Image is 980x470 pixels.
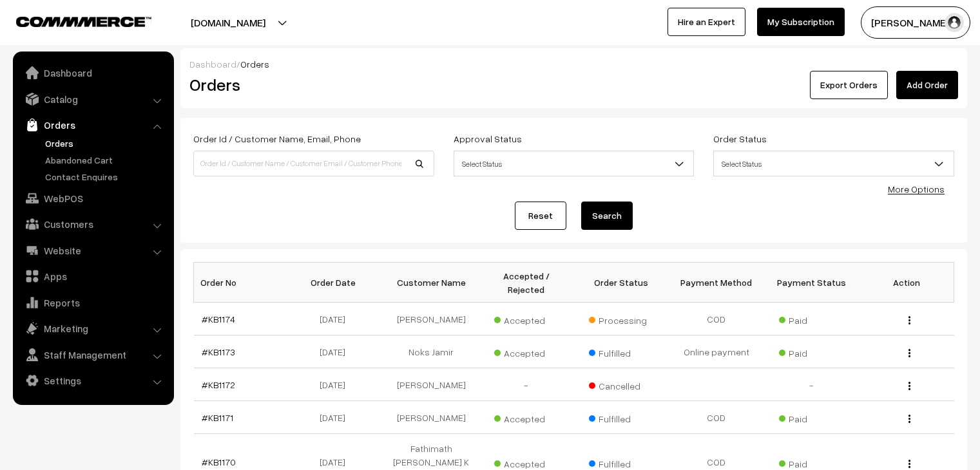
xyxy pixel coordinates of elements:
a: Reset [515,202,566,230]
img: COMMMERCE [16,17,151,26]
th: Customer Name [384,263,479,303]
a: #KB1170 [202,456,236,467]
button: [PERSON_NAME]… [861,6,970,39]
span: Fulfilled [589,409,653,426]
a: Catalog [16,88,169,111]
a: #KB1171 [202,412,233,423]
span: Paid [779,310,843,327]
a: Contact Enquires [42,170,169,183]
td: [DATE] [289,335,384,368]
td: [DATE] [289,401,384,434]
span: Select Status [714,153,954,175]
td: - [764,368,860,401]
img: Menu [908,460,910,468]
th: Order No [194,263,289,303]
a: My Subscription [757,8,845,36]
label: Approval Status [454,132,522,146]
a: Apps [16,265,169,288]
img: user [945,13,964,32]
a: Dashboard [16,61,169,84]
td: [DATE] [289,303,384,335]
span: Paid [779,409,843,426]
input: Order Id / Customer Name / Customer Email / Customer Phone [193,151,434,176]
span: Select Status [713,151,954,176]
th: Action [859,263,954,303]
span: Processing [589,310,653,327]
img: Menu [908,382,910,390]
th: Payment Method [669,263,764,303]
span: Fulfilled [589,343,653,360]
a: Orders [16,113,169,136]
td: [PERSON_NAME] [384,401,479,434]
a: Staff Management [16,343,169,366]
a: Dashboard [189,59,236,70]
span: Accepted [494,343,559,360]
span: Orders [240,59,269,70]
th: Order Status [574,263,669,303]
a: Abandoned Cart [42,153,169,167]
button: [DOMAIN_NAME] [146,6,311,39]
a: #KB1174 [202,314,235,324]
td: COD [669,303,764,335]
a: Settings [16,369,169,392]
th: Order Date [289,263,384,303]
span: Select Status [454,151,695,176]
label: Order Id / Customer Name, Email, Phone [193,132,361,146]
div: / [189,57,958,71]
a: Website [16,239,169,262]
span: Accepted [494,310,559,327]
td: [PERSON_NAME] [384,303,479,335]
span: Paid [779,343,843,360]
a: More Options [888,183,945,194]
span: Accepted [494,409,559,426]
img: Menu [908,316,910,324]
a: Marketing [16,317,169,340]
a: Customers [16,212,169,236]
td: COD [669,401,764,434]
label: Order Status [713,132,767,146]
td: Online payment [669,335,764,368]
td: [PERSON_NAME] [384,368,479,401]
button: Export Orders [810,71,888,99]
h2: Orders [189,75,433,95]
span: Cancelled [589,376,653,393]
th: Accepted / Rejected [479,263,574,303]
a: #KB1173 [202,346,235,357]
a: Reports [16,291,169,314]
a: Hire an Expert [668,8,745,36]
a: #KB1172 [202,379,235,390]
a: COMMMERCE [16,13,129,28]
span: Select Status [454,153,694,175]
img: Menu [908,349,910,357]
td: [DATE] [289,368,384,401]
a: WebPOS [16,187,169,210]
button: Search [581,202,633,230]
th: Payment Status [764,263,860,303]
td: Noks Jamir [384,335,479,368]
a: Orders [42,136,169,150]
img: Menu [908,415,910,423]
a: Add Order [896,71,958,99]
td: - [479,368,574,401]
